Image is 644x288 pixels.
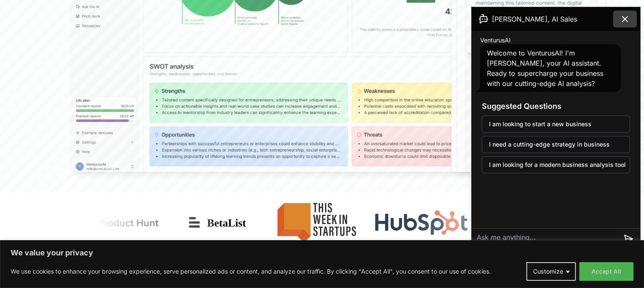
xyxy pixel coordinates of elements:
[54,196,174,250] img: Product Hunt
[482,116,630,133] button: I am looking to start a new business
[482,136,630,153] button: I need a cutting-edge strategy in business
[11,248,633,258] p: We value your privacy
[11,266,491,277] p: We use cookies to enhance your browsing experience, serve personalized ads or content, and analyz...
[482,156,630,173] button: I am looking for a modern business analysis tool
[526,262,576,281] button: Customize
[374,210,467,235] img: Hubspot
[487,49,603,88] span: Welcome to VenturusAI! I'm [PERSON_NAME], your AI assistant. Ready to supercharge your business w...
[480,36,511,44] span: VenturusAI
[492,14,577,24] span: [PERSON_NAME], AI Sales
[264,196,368,250] img: This Week in Startups
[181,210,257,235] img: Betalist
[482,100,630,112] h3: Suggested Questions
[579,262,633,281] button: Accept All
